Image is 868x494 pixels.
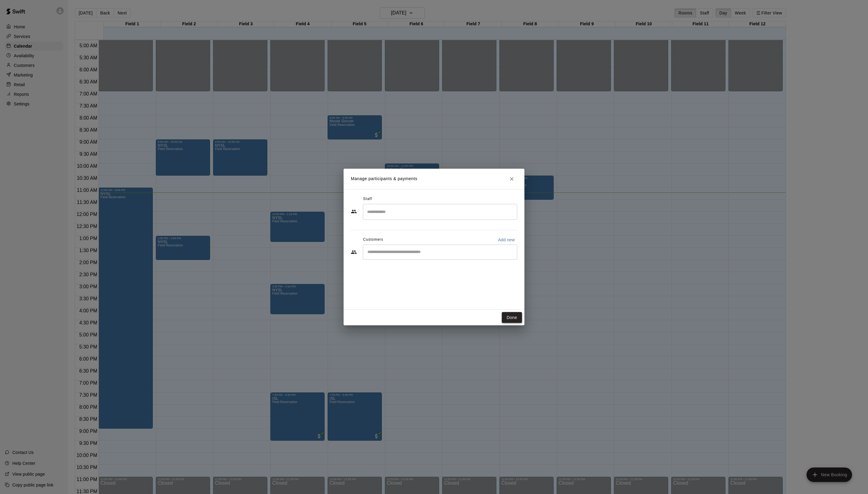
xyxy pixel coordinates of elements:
[502,312,522,323] button: Done
[351,208,357,214] svg: Staff
[498,237,515,243] p: Add new
[363,245,517,260] div: Start typing to search customers...
[351,249,357,255] svg: Customers
[363,204,517,220] div: Search staff
[363,235,383,245] span: Customers
[495,235,517,245] button: Add new
[506,174,517,184] button: Close
[363,194,372,204] span: Staff
[351,176,417,182] p: Manage participants & payments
